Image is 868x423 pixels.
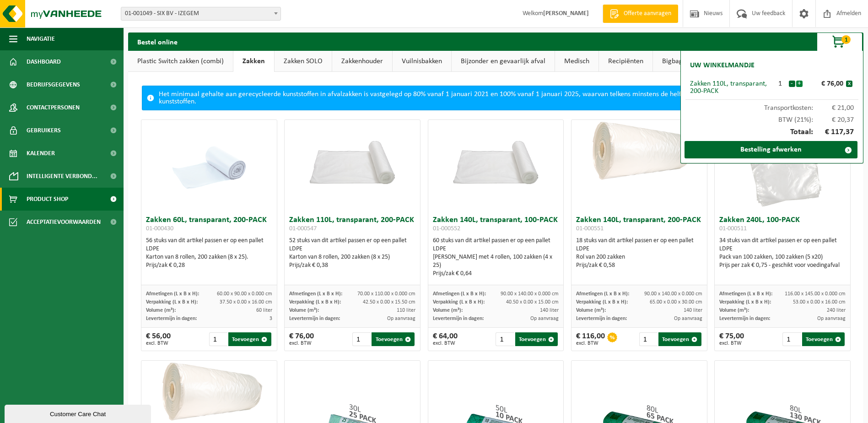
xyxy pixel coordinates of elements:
[571,120,707,188] img: 01-000551
[827,308,846,313] span: 240 liter
[452,51,555,72] a: Bijzonder en gevaarlijk afval
[146,308,176,313] span: Volume (m³):
[146,225,173,232] span: 01-000430
[685,55,759,76] h2: Uw winkelmandje
[397,308,415,313] span: 110 liter
[220,299,272,305] span: 37.50 x 0.00 x 16.00 cm
[841,35,851,44] span: 1
[146,261,272,270] div: Prijs/zak € 0,28
[685,124,858,141] div: Totaal:
[128,51,233,72] a: Plastic Switch zakken (combi)
[433,225,460,232] span: 01-000552
[433,291,486,297] span: Afmetingen (L x B x H):
[163,120,255,211] img: 01-000430
[719,253,846,261] div: Pack van 100 zakken, 100 zakken (5 x20)
[684,308,702,313] span: 140 liter
[289,245,415,253] div: LDPE
[27,119,61,142] span: Gebruikers
[332,51,392,72] a: Zakkenhouder
[793,299,846,305] span: 53.00 x 0.00 x 16.00 cm
[128,33,187,50] h2: Bestel online
[5,403,153,423] iframe: chat widget
[719,308,749,313] span: Volume (m³):
[433,216,559,234] h3: Zakken 140L, transparant, 100-PACK
[817,316,846,321] span: Op aanvraag
[555,51,598,72] a: Medisch
[576,253,702,261] div: Rol van 200 zakken
[228,332,271,346] button: Toevoegen
[433,308,463,313] span: Volume (m³):
[289,261,415,270] div: Prijs/zak € 0,38
[621,9,674,18] span: Offerte aanvragen
[658,332,701,346] button: Toevoegen
[576,316,627,321] span: Levertermijn in dagen:
[352,332,371,346] input: 1
[576,332,605,346] div: € 116,00
[576,225,604,232] span: 01-000551
[289,341,314,346] span: excl. BTW
[603,5,678,23] a: Offerte aanvragen
[719,341,744,346] span: excl. BTW
[270,316,272,321] span: 3
[372,332,414,346] button: Toevoegen
[146,216,272,234] h3: Zakken 60L, transparant, 200-PACK
[772,80,788,87] div: 1
[233,51,274,72] a: Zakken
[433,245,559,253] div: LDPE
[501,291,559,297] span: 90.00 x 140.00 x 0.000 cm
[813,128,854,136] span: € 117,37
[719,245,846,253] div: LDPE
[27,211,101,233] span: Acceptatievoorwaarden
[146,291,199,297] span: Afmetingen (L x B x H):
[813,104,854,112] span: € 21,00
[289,237,415,270] div: 52 stuks van dit artikel passen er op een pallet
[433,253,559,270] div: [PERSON_NAME] met 4 rollen, 100 zakken (4 x 25)
[639,332,658,346] input: 1
[576,291,629,297] span: Afmetingen (L x B x H):
[530,316,559,321] span: Op aanvraag
[543,10,589,17] strong: [PERSON_NAME]
[209,332,227,346] input: 1
[576,216,702,234] h3: Zakken 140L, transparant, 200-PACK
[27,50,61,73] span: Dashboard
[27,188,68,211] span: Product Shop
[719,216,846,234] h3: Zakken 240L, 100-PACK
[719,225,747,232] span: 01-000511
[27,142,55,165] span: Kalender
[433,332,458,346] div: € 64,00
[433,270,559,278] div: Prijs/zak € 0,64
[576,245,702,253] div: LDPE
[217,291,272,297] span: 60.00 x 90.00 x 0.000 cm
[650,299,702,305] span: 65.00 x 0.00 x 30.00 cm
[719,332,744,346] div: € 75,00
[515,332,558,346] button: Toevoegen
[599,51,652,72] a: Recipiënten
[146,299,198,305] span: Verpakking (L x B x H):
[576,299,628,305] span: Verpakking (L x B x H):
[121,7,281,21] span: 01-001049 - SIX BV - IZEGEM
[576,308,606,313] span: Volume (m³):
[256,308,272,313] span: 60 liter
[146,245,272,253] div: LDPE
[719,299,771,305] span: Verpakking (L x B x H):
[433,237,559,278] div: 60 stuks van dit artikel passen er op een pallet
[289,316,340,321] span: Levertermijn in dagen:
[275,51,332,72] a: Zakken SOLO
[428,120,564,188] img: 01-000552
[789,81,795,87] button: -
[146,253,272,261] div: Karton van 8 rollen, 200 zakken (8 x 25).
[719,316,770,321] span: Levertermijn in dagen:
[653,51,695,72] a: Bigbags
[27,73,80,96] span: Bedrijfsgegevens
[719,237,846,270] div: 34 stuks van dit artikel passen er op een pallet
[289,253,415,261] div: Karton van 8 rollen, 200 zakken (8 x 25)
[802,332,845,346] button: Toevoegen
[785,291,846,297] span: 116.00 x 145.00 x 0.000 cm
[146,341,171,346] span: excl. BTW
[540,308,559,313] span: 140 liter
[393,51,451,72] a: Vuilnisbakken
[576,237,702,270] div: 18 stuks van dit artikel passen er op een pallet
[719,261,846,270] div: Prijs per zak € 0,75 - geschikt voor voedingafval
[817,33,863,51] button: 1
[289,291,342,297] span: Afmetingen (L x B x H):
